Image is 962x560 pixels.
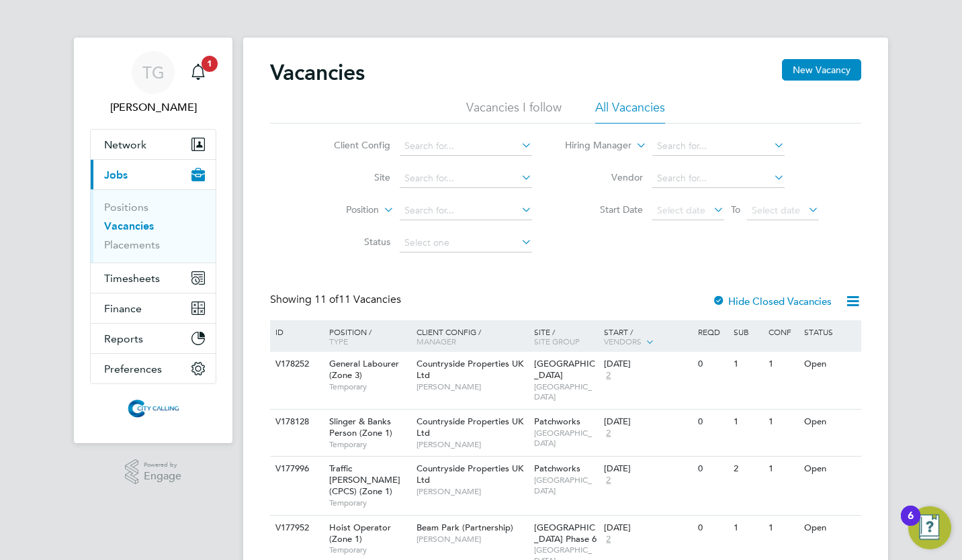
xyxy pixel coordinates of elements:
div: Reqd [695,320,730,343]
div: 1 [730,352,765,377]
a: 1 [185,51,212,94]
button: New Vacancy [782,59,861,81]
div: V178252 [272,352,319,377]
div: Showing [270,293,404,307]
h2: Vacancies [270,59,365,86]
div: Site / [531,320,601,353]
span: [PERSON_NAME] [417,439,527,450]
span: [GEOGRAPHIC_DATA] [534,475,598,496]
div: Conf [765,320,800,343]
input: Search for... [652,137,785,156]
button: Preferences [91,354,216,383]
span: Traffic [PERSON_NAME] (CPCS) (Zone 1) [329,463,400,497]
span: Finance [104,302,142,315]
div: 1 [765,516,800,541]
div: Client Config / [413,320,531,353]
span: Hoist Operator (Zone 1) [329,522,391,545]
span: Toby Gibbs [90,99,216,115]
span: Preferences [104,363,162,375]
span: Powered by [144,459,181,471]
span: Countryside Properties UK Ltd [417,416,523,438]
div: ID [272,320,319,343]
input: Select one [400,234,532,252]
div: Start / [601,320,695,354]
div: 0 [695,516,730,541]
span: 2 [604,534,613,545]
input: Search for... [652,169,785,188]
span: Reports [104,332,143,345]
div: V177952 [272,516,319,541]
span: Temporary [329,381,410,392]
span: 2 [604,428,613,439]
div: Open [801,457,859,481]
span: Temporary [329,498,410,508]
span: Beam Park (Partnership) [417,522,513,533]
div: Position / [319,320,413,353]
label: Site [313,171,390,183]
span: [GEOGRAPHIC_DATA] [534,381,598,402]
span: Temporary [329,545,410,555]
div: Open [801,352,859,377]
span: Jobs [104,169,128,181]
div: Sub [730,320,765,343]
div: [DATE] [604,359,691,370]
img: citycalling-logo-retina.png [124,398,182,419]
label: Hiring Manager [554,139,631,152]
a: Positions [104,201,148,214]
span: Select date [657,204,705,216]
div: V178128 [272,410,319,434]
a: TG[PERSON_NAME] [90,51,216,115]
nav: Main navigation [74,38,232,443]
span: Slinger & Banks Person (Zone 1) [329,416,392,438]
a: Powered byEngage [125,459,182,485]
input: Search for... [400,169,532,188]
label: Hide Closed Vacancies [712,295,832,308]
span: 2 [604,370,613,381]
span: Network [104,138,146,151]
button: Finance [91,293,216,323]
li: Vacancies I follow [466,99,562,124]
div: 0 [695,352,730,377]
span: [GEOGRAPHIC_DATA] [534,358,595,381]
label: Vendor [566,171,643,183]
div: 1 [765,352,800,377]
a: Placements [104,238,160,251]
div: Status [801,320,859,343]
button: Network [91,130,216,159]
label: Status [313,236,390,248]
label: Start Date [566,203,643,216]
span: [GEOGRAPHIC_DATA] [534,428,598,449]
span: Temporary [329,439,410,450]
div: Open [801,516,859,541]
span: [PERSON_NAME] [417,534,527,545]
span: Engage [144,471,181,482]
button: Jobs [91,160,216,189]
button: Timesheets [91,263,216,293]
span: General Labourer (Zone 3) [329,358,399,381]
span: 2 [604,475,613,486]
div: 1 [765,410,800,434]
span: To [727,201,744,218]
div: 0 [695,410,730,434]
div: [DATE] [604,463,691,475]
span: Countryside Properties UK Ltd [417,358,523,381]
input: Search for... [400,201,532,220]
div: 1 [765,457,800,481]
div: 1 [730,516,765,541]
span: 1 [202,56,218,72]
span: TG [142,64,165,81]
span: 11 Vacancies [314,293,401,306]
span: Patchworks [534,416,580,427]
div: Jobs [91,189,216,263]
span: [GEOGRAPHIC_DATA] Phase 6 [534,522,597,545]
span: Site Group [534,336,580,346]
li: All Vacancies [595,99,665,124]
label: Client Config [313,139,390,151]
div: [DATE] [604,416,691,428]
span: Patchworks [534,463,580,474]
span: Timesheets [104,272,160,285]
label: Position [302,203,379,217]
span: [PERSON_NAME] [417,486,527,497]
button: Reports [91,324,216,353]
div: 6 [908,516,914,533]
